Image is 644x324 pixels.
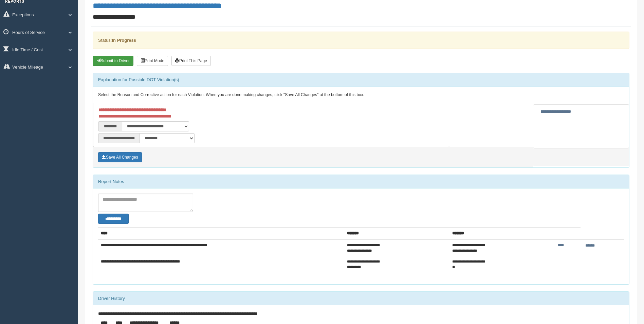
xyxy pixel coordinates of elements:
div: Explanation for Possible DOT Violation(s) [93,73,629,87]
button: Change Filter Options [98,214,129,224]
button: Print This Page [171,56,211,66]
div: Status: [93,32,629,49]
div: Select the Reason and Corrective action for each Violation. When you are done making changes, cli... [93,87,629,103]
div: Report Notes [93,175,629,188]
strong: In Progress [112,38,136,43]
button: Save [98,152,142,162]
div: Driver History [93,292,629,305]
button: Submit To Driver [93,56,133,66]
button: Print Mode [137,56,168,66]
